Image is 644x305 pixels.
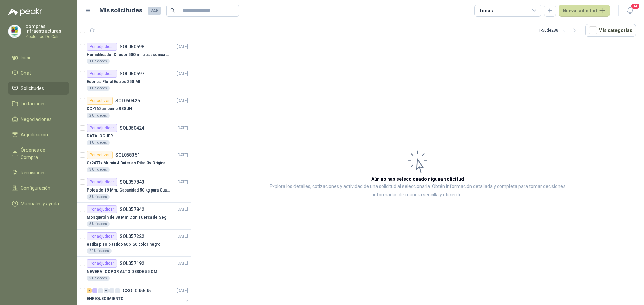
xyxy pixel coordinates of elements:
h3: Aún no has seleccionado niguna solicitud [371,175,464,183]
span: Remisiones [21,169,46,176]
button: 14 [624,5,636,17]
a: Por adjudicarSOL057192[DATE] NEVERA ICOPOR ALTO DESDE 55 CM2 Unidades [77,257,191,284]
a: Inicio [8,51,69,64]
a: Por adjudicarSOL057842[DATE] Mosquetón de 38 Mm Con Tuerca de Seguridad. Carga 100 kg5 Unidades [77,203,191,230]
div: Por adjudicar [87,259,117,268]
p: Humidificador Difusor 500 ml ultrassônica Residencial Ultrassônico 500ml con voltaje de blanco [87,52,170,58]
span: Manuales y ayuda [21,200,59,207]
div: Por adjudicar [87,70,117,78]
a: Por adjudicarSOL057222[DATE] estiba piso plastico 60 x 60 color negro20 Unidades [77,230,191,257]
p: [DATE] [177,98,188,104]
span: 248 [148,7,161,15]
a: Órdenes de Compra [8,144,69,164]
div: Por adjudicar [87,124,117,132]
span: Chat [21,69,31,77]
p: SOL058351 [115,153,140,157]
p: [DATE] [177,288,188,294]
p: GSOL005605 [123,288,151,293]
div: 5 Unidades [87,221,110,227]
div: 1 Unidades [87,140,110,145]
div: 2 Unidades [87,276,110,281]
p: SOL057192 [120,261,144,266]
a: Adjudicación [8,128,69,141]
span: Configuración [21,184,50,192]
p: Mosquetón de 38 Mm Con Tuerca de Seguridad. Carga 100 kg [87,214,170,221]
p: [DATE] [177,71,188,77]
span: 14 [631,3,640,9]
a: Chat [8,67,69,79]
a: Negociaciones [8,113,69,126]
img: Logo peakr [8,8,42,16]
p: SOL057843 [120,180,144,184]
a: Configuración [8,182,69,195]
div: 3 Unidades [87,194,110,200]
div: 1 - 50 de 288 [539,25,580,36]
div: Por adjudicar [87,178,117,186]
a: Por adjudicarSOL060424[DATE] DATALOGUER1 Unidades [77,121,191,148]
div: Todas [479,7,493,14]
p: SOL060424 [120,126,144,130]
p: SOL060598 [120,44,144,49]
a: Licitaciones [8,97,69,110]
img: Company Logo [8,25,21,38]
span: Negociaciones [21,116,52,123]
p: SOL057222 [120,234,144,239]
span: Licitaciones [21,100,46,107]
p: SOL060597 [120,71,144,76]
p: [DATE] [177,152,188,158]
div: 1 [92,288,97,293]
div: 0 [109,288,114,293]
button: Nueva solicitud [559,5,610,17]
p: [DATE] [177,233,188,240]
div: Por adjudicar [87,205,117,213]
p: Cr2477x Murata 4 Baterias Pilas 3v Original [87,160,166,166]
div: 0 [98,288,103,293]
div: Por cotizar [87,97,113,105]
p: Explora los detalles, cotizaciones y actividad de una solicitud al seleccionarla. Obtén informaci... [258,183,577,199]
p: ENRIQUECIMIENTO [87,296,124,302]
div: Por adjudicar [87,232,117,240]
p: [DATE] [177,179,188,185]
p: Esencia Floral Estres 250 Ml [87,79,140,85]
div: 0 [104,288,109,293]
div: 4 [87,288,92,293]
p: [DATE] [177,44,188,50]
span: search [170,8,175,13]
a: Por adjudicarSOL057843[DATE] Polea de 19 Mm. Capacidad 50 kg para Guaya. Cable O [GEOGRAPHIC_DATA... [77,175,191,203]
span: Inicio [21,54,32,61]
div: 0 [115,288,120,293]
div: 1 Unidades [87,86,110,91]
a: Manuales y ayuda [8,197,69,210]
p: [DATE] [177,206,188,213]
p: SOL057842 [120,207,144,212]
a: Por cotizarSOL060425[DATE] DC-160 air pump RESUN2 Unidades [77,94,191,121]
a: Por adjudicarSOL060597[DATE] Esencia Floral Estres 250 Ml1 Unidades [77,67,191,94]
p: NEVERA ICOPOR ALTO DESDE 55 CM [87,269,157,275]
p: SOL060425 [115,98,140,103]
a: Por cotizarSOL058351[DATE] Cr2477x Murata 4 Baterias Pilas 3v Original3 Unidades [77,148,191,175]
p: [DATE] [177,260,188,267]
h1: Mis solicitudes [99,6,142,15]
a: Remisiones [8,166,69,179]
span: Órdenes de Compra [21,146,63,161]
p: Zoologico De Cali [25,35,69,39]
div: 2 Unidades [87,113,110,118]
a: Por adjudicarSOL060598[DATE] Humidificador Difusor 500 ml ultrassônica Residencial Ultrassônico 5... [77,40,191,67]
p: estiba piso plastico 60 x 60 color negro [87,241,161,248]
div: Por adjudicar [87,43,117,51]
span: Solicitudes [21,85,44,92]
button: Mís categorías [585,24,636,37]
span: Adjudicación [21,131,48,138]
p: DC-160 air pump RESUN [87,106,132,112]
p: Polea de 19 Mm. Capacidad 50 kg para Guaya. Cable O [GEOGRAPHIC_DATA] [87,187,170,194]
p: compras infraestructuras [25,24,69,33]
div: Por cotizar [87,151,113,159]
p: [DATE] [177,125,188,131]
div: 20 Unidades [87,248,112,254]
div: 3 Unidades [87,167,110,172]
div: 1 Unidades [87,59,110,64]
a: Solicitudes [8,82,69,95]
p: DATALOGUER [87,133,113,139]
